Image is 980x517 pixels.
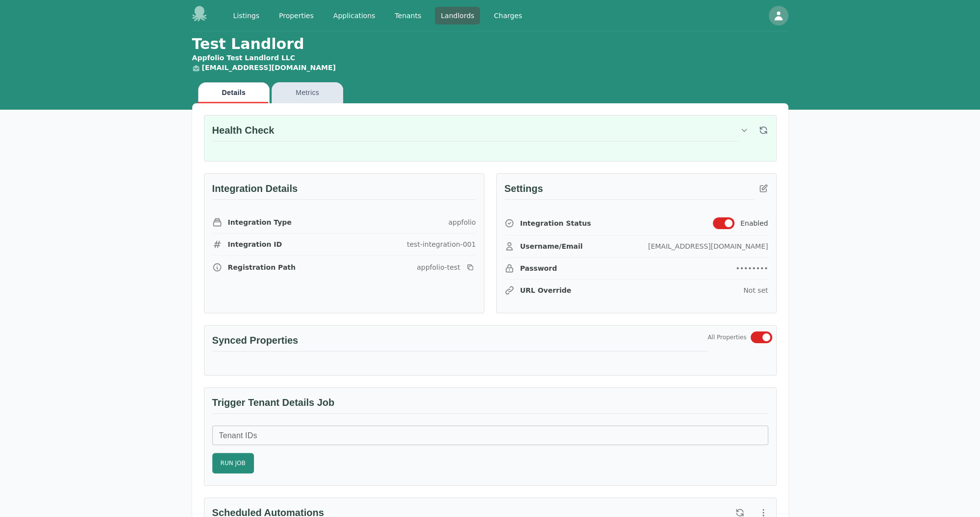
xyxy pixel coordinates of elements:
a: Landlords [435,7,480,24]
span: Enabled [740,218,768,228]
div: Not set [743,285,768,295]
div: [EMAIL_ADDRESS][DOMAIN_NAME] [648,241,768,251]
span: Integration Status [520,218,591,228]
span: All Properties [707,333,746,341]
h3: Synced Properties [212,333,708,352]
h1: Test Landlord [192,35,344,72]
div: Appfolio Test Landlord LLC [192,53,344,63]
span: URL Override [520,285,572,295]
button: Edit integration credentials [754,180,772,197]
button: Details [198,82,270,103]
span: Registration Path [228,262,296,272]
div: test-integration-001 [407,239,476,249]
button: Copy registration link [464,261,476,273]
div: appfolio-test [417,262,460,272]
span: Integration ID [228,239,282,249]
a: Applications [327,7,381,24]
a: [EMAIL_ADDRESS][DOMAIN_NAME] [202,64,336,71]
div: •••••••• [735,263,768,273]
a: Charges [488,7,528,24]
button: Switch to select specific properties [751,331,772,343]
h3: Settings [504,182,754,200]
span: Password [520,263,557,273]
div: appfolio [448,217,476,227]
button: Metrics [272,82,343,103]
a: Properties [273,7,320,24]
h3: Health Check [212,123,738,141]
button: Run Job [212,453,254,473]
h3: Integration Details [212,182,476,200]
span: Integration Type [228,217,292,227]
h3: Trigger Tenant Details Job [212,396,768,414]
span: Username/Email [520,241,583,251]
a: Tenants [389,7,427,24]
button: Refresh health check [754,121,772,139]
a: Listings [227,7,265,24]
